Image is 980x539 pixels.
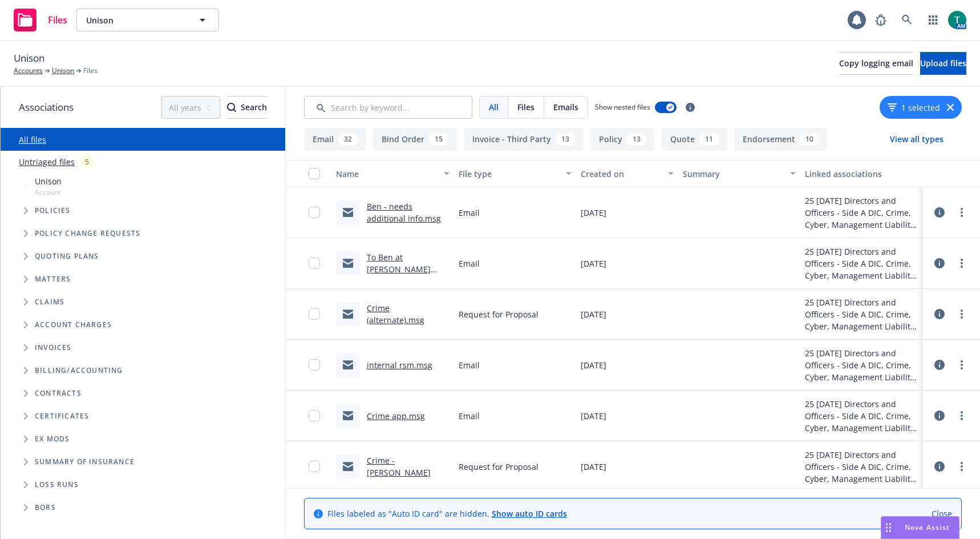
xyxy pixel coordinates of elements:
span: Matters [35,276,71,283]
span: Summary of insurance [35,458,135,465]
div: 25 [DATE] Directors and Officers - Side A DIC, Crime, Cyber, Management Liability Renewal [805,195,918,231]
input: Toggle Row Selected [309,410,320,421]
span: [DATE] [581,461,606,473]
svg: Search [227,103,236,112]
a: All files [19,134,46,145]
span: Request for Proposal [459,461,538,473]
button: File type [454,160,577,187]
div: 25 [DATE] Directors and Officers - Side A DIC, Crime, Cyber, Management Liability Renewal [805,246,918,281]
span: [DATE] [581,410,606,422]
span: [DATE] [581,308,606,320]
span: Associations [19,100,74,115]
div: Drag to move [881,517,896,538]
div: 15 [429,133,448,146]
a: To Ben at [PERSON_NAME] (ML/PL lines) .msg [367,252,435,287]
a: more [955,206,969,219]
span: Files [517,101,534,113]
a: more [955,460,969,473]
a: Accounts [14,66,43,76]
span: Files labeled as "Auto ID card" are hidden. [327,508,567,520]
button: Quote [662,128,727,151]
span: Show nested files [595,102,650,112]
a: Switch app [922,9,945,31]
button: Name [331,160,454,187]
div: Tree Example [1,173,285,359]
span: Upload files [920,58,966,69]
img: photo [948,11,966,29]
div: 25 [DATE] Directors and Officers - Side A DIC, Crime, Cyber, Management Liability Renewal [805,398,918,434]
span: Certificates [35,413,89,420]
span: Email [459,359,480,371]
div: 10 [800,133,819,146]
input: Toggle Row Selected [309,461,320,472]
button: Endorsement [734,128,828,151]
span: Ex Mods [35,436,70,443]
div: 25 [DATE] Directors and Officers - Side A DIC, Crime, Cyber, Management Liability Renewal [805,449,918,485]
button: 1 selected [888,102,940,114]
span: Email [459,258,480,269]
span: Account [35,187,62,197]
a: Ben - needs additional info.msg [367,201,441,224]
a: more [955,409,969,423]
span: Emails [553,101,578,113]
button: Unison [76,9,219,31]
span: Loss Runs [35,481,79,488]
span: Unison [86,14,185,26]
span: Policies [35,207,71,214]
a: Untriaged files [19,156,75,168]
span: Email [459,410,480,422]
a: Unison [52,66,74,76]
input: Search by keyword... [304,96,472,119]
a: Show auto ID cards [492,508,567,519]
div: File type [459,168,560,180]
span: Email [459,207,480,219]
button: Nova Assist [881,516,959,539]
span: Files [48,15,67,25]
span: All [489,101,499,113]
div: 25 [DATE] Directors and Officers - Side A DIC, Crime, Cyber, Management Liability Renewal [805,296,918,332]
input: Select all [309,168,320,179]
button: Linked associations [800,160,923,187]
div: 11 [699,133,719,146]
a: more [955,256,969,270]
a: Report a Bug [869,9,892,31]
button: Policy [590,128,655,151]
span: Quoting plans [35,253,99,260]
button: SearchSearch [227,96,267,119]
a: internal rsm.msg [367,360,432,371]
div: Name [336,168,437,180]
span: BORs [35,504,56,511]
div: 5 [79,155,95,168]
div: Linked associations [805,168,918,180]
button: Created on [576,160,678,187]
div: Summary [683,168,784,180]
span: Unison [35,175,62,187]
input: Toggle Row Selected [309,207,320,218]
div: 32 [338,133,358,146]
a: Close [932,508,952,520]
span: Unison [14,51,44,66]
span: [DATE] [581,359,606,371]
button: Email [304,128,366,151]
button: Summary [678,160,801,187]
span: Invoices [35,344,72,351]
div: Folder Tree Example [1,359,285,519]
a: more [955,307,969,321]
span: Policy change requests [35,230,140,237]
span: Account charges [35,321,112,328]
a: Files [9,4,72,36]
div: 25 [DATE] Directors and Officers - Side A DIC, Crime, Cyber, Management Liability Renewal [805,347,918,383]
a: more [955,358,969,372]
button: Upload files [920,52,966,75]
a: Crime - [PERSON_NAME] [367,455,431,478]
button: Bind Order [373,128,457,151]
span: [DATE] [581,207,606,219]
input: Toggle Row Selected [309,359,320,371]
span: [DATE] [581,258,606,269]
div: 13 [627,133,646,146]
div: Search [227,96,267,118]
span: Billing/Accounting [35,367,123,374]
input: Toggle Row Selected [309,308,320,320]
a: Crime (alternate).msg [367,303,424,325]
a: Crime app.msg [367,411,425,421]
